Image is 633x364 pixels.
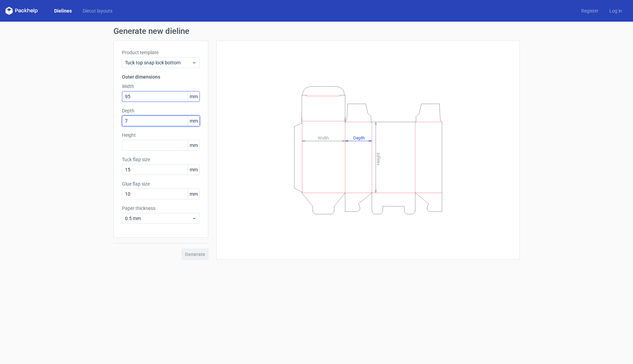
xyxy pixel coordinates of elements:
span: mm [188,140,199,150]
label: Paper thickness [122,205,200,212]
label: Product template [122,49,200,56]
a: Register [576,7,604,14]
h3: Outer dimensions [122,73,200,80]
span: mm [188,116,199,126]
label: Height [122,132,200,138]
a: Dielines [49,7,77,14]
span: mm [188,91,199,102]
h1: Generate new dieline [113,27,520,35]
span: mm [188,165,199,175]
span: 0.5 mm [125,215,192,222]
label: Width [122,83,200,90]
a: Diecut layouts [77,7,118,14]
a: Log in [604,7,628,14]
label: Depth [122,107,200,114]
tspan: Width [317,135,329,140]
tspan: Depth [353,135,365,140]
label: Glue flap size [122,180,200,187]
span: mm [188,189,199,199]
span: Tuck top snap lock bottom [125,59,192,66]
label: Tuck flap size [122,156,200,163]
tspan: Height [376,152,381,165]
